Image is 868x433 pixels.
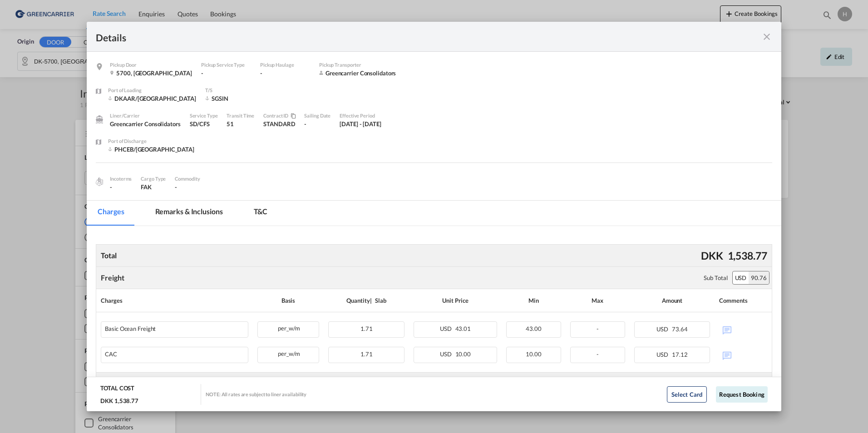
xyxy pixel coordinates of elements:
[263,112,304,137] div: STANDARD
[719,347,767,363] div: No Comments Available
[672,351,688,358] span: 17.12
[101,294,248,307] div: Charges
[634,294,710,307] div: Amount
[101,273,124,283] div: Freight
[258,347,319,359] div: per_w/m
[360,350,373,358] span: 1.71
[656,351,671,358] span: USD
[455,325,471,332] span: 43.01
[340,112,381,120] div: Effective Period
[110,183,132,191] div: -
[108,86,196,94] div: Port of Loading
[656,325,671,333] span: USD
[715,289,771,312] th: Comments
[506,294,561,307] div: Min
[110,112,180,120] div: Liner/Carrier
[440,325,454,332] span: USD
[175,183,177,191] span: -
[144,201,234,226] md-tab-item: Remarks & Inclusions
[761,31,772,42] md-icon: icon-close fg-AAA8AD m-0 cursor
[667,386,707,403] button: Select Card
[304,112,330,120] div: Sailing Date
[110,120,180,128] div: Greencarrier Consolidators
[87,201,287,226] md-pagination-wrapper: Use the left and right arrow keys to navigate between tabs
[340,120,381,128] div: 1 Aug 2025 - 31 Aug 2025
[201,61,251,69] div: Pickup Service Type
[96,31,705,42] div: Details
[108,137,194,145] div: Port of Discharge
[288,113,295,119] md-icon: icon-content-copy
[108,145,194,153] div: PHCEB/Cebu
[227,112,254,120] div: Transit Time
[105,351,117,358] div: CAC
[108,94,196,103] div: DKAAR/Aarhus
[175,175,200,183] div: Commodity
[704,274,727,282] div: Sub Total
[205,94,278,103] div: SGSIN
[257,294,320,307] div: Basis
[570,294,625,307] div: Max
[141,183,166,191] div: FAK
[99,248,119,263] div: Total
[597,325,599,332] span: -
[304,120,330,128] div: -
[263,112,295,120] div: Contract / Rate Agreement / Tariff / Spot Pricing Reference Number
[94,177,104,187] img: cargo.png
[455,350,471,358] span: 10.00
[526,350,542,358] span: 10.00
[141,175,166,183] div: Cargo Type
[526,325,542,332] span: 43.00
[319,61,396,69] div: Pickup Transporter
[201,69,251,77] div: -
[260,61,310,69] div: Pickup Haulage
[672,325,688,333] span: 73.64
[206,391,306,398] div: NOTE: All rates are subject to liner availability
[110,175,132,183] div: Incoterms
[719,321,767,337] div: No Comments Available
[243,201,279,226] md-tab-item: T&C
[716,386,768,403] button: Request Booking
[190,120,210,128] span: SD/CFS
[725,246,769,265] div: 1,538.77
[110,61,192,69] div: Pickup Door
[733,271,749,284] div: USD
[87,201,135,226] md-tab-item: Charges
[105,325,156,332] div: Basic Ocean Freight
[414,294,497,307] div: Unit Price
[258,322,319,333] div: per_w/m
[100,384,134,397] div: TOTAL COST
[205,86,278,94] div: T/S
[227,120,254,128] div: 51
[328,294,404,307] div: Quantity | Slab
[440,350,454,358] span: USD
[749,271,769,284] div: 90.76
[110,69,192,77] div: 5700 , Denmark
[100,397,138,405] div: DKK 1,538.77
[190,112,218,120] div: Service Type
[360,325,373,332] span: 1.71
[87,22,781,412] md-dialog: Pickup Door ...
[699,246,725,265] div: DKK
[260,69,310,77] div: -
[319,69,396,77] div: Greencarrier Consolidators
[597,350,599,358] span: -
[263,120,295,128] div: STANDARD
